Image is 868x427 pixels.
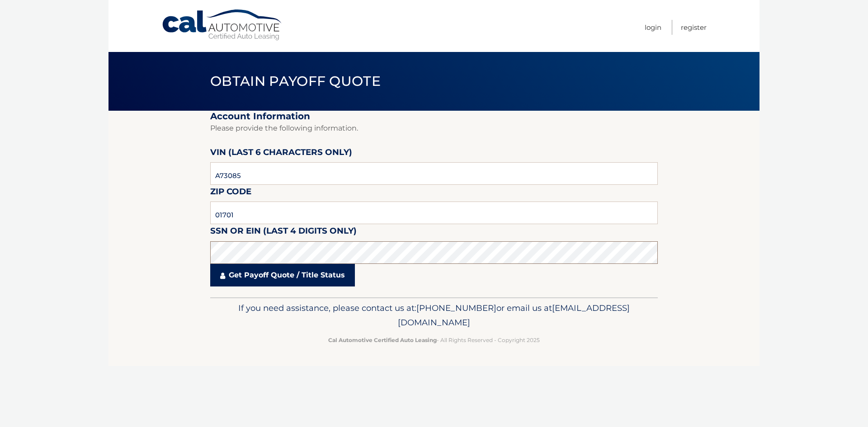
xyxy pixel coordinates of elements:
p: Please provide the following information. [210,122,658,135]
strong: Cal Automotive Certified Auto Leasing [328,337,437,343]
a: Login [645,20,661,35]
p: If you need assistance, please contact us at: or email us at [216,301,652,330]
a: Register [681,20,707,35]
a: Cal Automotive [161,9,283,41]
span: Obtain Payoff Quote [210,73,381,89]
a: Get Payoff Quote / Title Status [210,264,355,286]
h2: Account Information [210,111,658,122]
label: VIN (last 6 characters only) [210,145,352,162]
span: [PHONE_NUMBER] [416,303,496,313]
p: - All Rights Reserved - Copyright 2025 [216,335,652,345]
label: SSN or EIN (last 4 digits only) [210,224,357,241]
label: Zip Code [210,185,251,202]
